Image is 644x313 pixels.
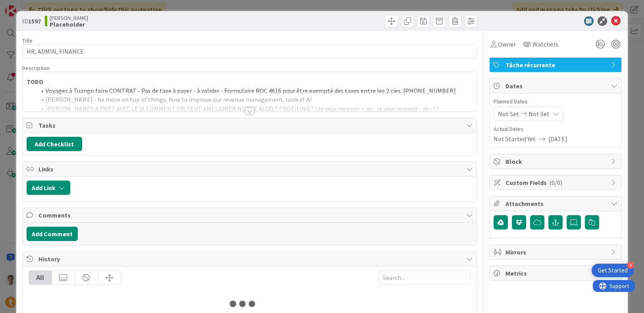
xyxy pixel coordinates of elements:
span: Planned Dates [494,97,617,106]
span: Watchers [533,39,558,49]
span: History [38,254,463,264]
span: Support [17,1,36,11]
span: Tasks [38,121,463,130]
span: Mirrors [506,247,607,257]
span: ( 0/0 ) [549,179,562,187]
b: 1597 [28,17,41,25]
span: Description [22,64,50,72]
input: Search... [379,270,471,285]
span: Not Started Yet [494,134,536,144]
span: Block [506,157,607,166]
b: Placeholder [50,21,88,27]
span: Not Set [498,109,519,119]
span: Custom Fields [506,178,607,187]
div: Get Started [598,266,628,274]
span: Comments [38,210,463,220]
span: [PERSON_NAME] [50,15,88,21]
div: All [29,271,52,284]
button: Add Link [27,181,70,195]
span: Attachments [506,199,607,208]
input: type card name here... [22,44,477,58]
span: Dates [506,81,607,91]
span: Links [38,164,463,174]
span: ID [22,16,41,26]
span: Not Set [529,109,550,119]
li: Voyages à Tuango faire CONTRAT - Pas de taxe à payer - à valider - Formulaire ROC 4616 pour être ... [36,86,473,95]
strong: TODO [27,78,43,86]
label: Title [22,37,33,44]
span: Metrics [506,268,607,278]
span: Owner [498,39,516,49]
div: Open Get Started checklist, remaining modules: 4 [592,264,634,277]
span: Actual Dates [494,125,617,133]
span: Tâche récurrente [506,60,607,70]
span: [DATE] [548,134,567,144]
button: Add Checklist [27,137,82,151]
button: Add Comment [27,227,78,241]
div: 4 [627,262,634,269]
